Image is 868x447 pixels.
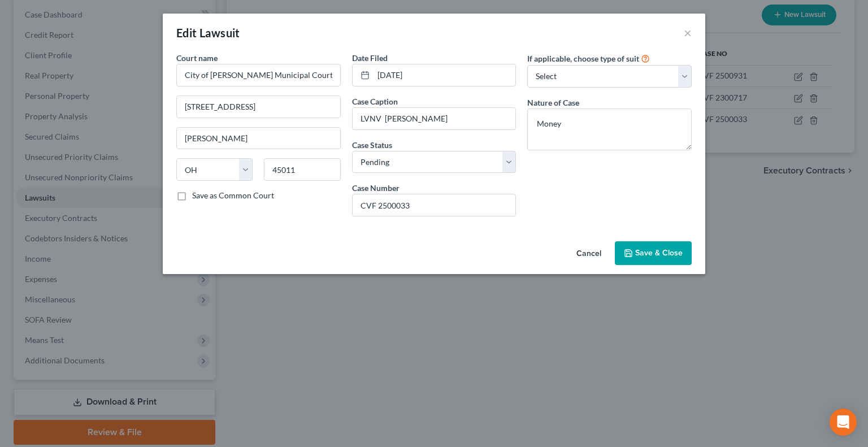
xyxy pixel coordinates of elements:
span: Edit [176,26,197,40]
span: Lawsuit [199,26,240,40]
input: -- [353,108,516,129]
input: Enter zip... [264,158,340,181]
label: Case Number [352,182,400,194]
span: Court name [176,53,218,63]
div: Open Intercom Messenger [830,409,857,436]
label: Date Filed [352,52,388,64]
span: Case Status [352,140,392,150]
button: Cancel [567,242,610,265]
label: Case Caption [352,96,398,107]
button: Save & Close [615,241,692,265]
input: Enter address... [177,96,340,118]
label: If applicable, choose type of suit [527,53,639,64]
input: # [353,194,516,216]
label: Save as Common Court [192,190,274,201]
button: × [684,26,692,40]
input: MM/DD/YYYY [374,64,516,86]
span: Save & Close [635,248,683,258]
label: Nature of Case [527,97,579,109]
input: Enter city... [177,128,340,149]
input: Search court by name... [176,64,341,86]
